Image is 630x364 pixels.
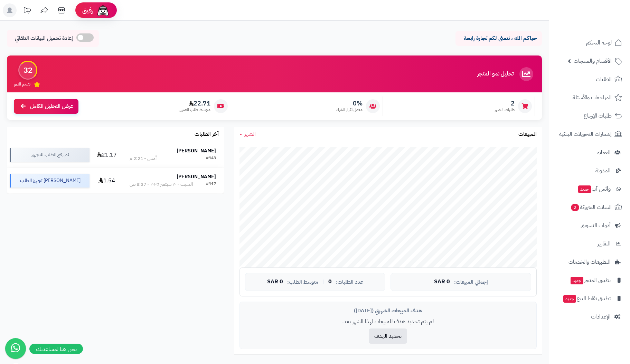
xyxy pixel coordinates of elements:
p: حياكم الله ، نتمنى لكم تجارة رابحة [461,34,537,42]
div: #143 [206,155,216,162]
a: وآتس آبجديد [553,181,626,197]
a: لوحة التحكم [553,34,626,51]
a: الإعدادات [553,309,626,325]
a: إشعارات التحويلات البنكية [553,126,626,142]
span: 22.71 [179,100,210,107]
span: جديد [571,277,583,284]
a: التقارير [553,235,626,252]
a: الطلبات [553,71,626,88]
a: أدوات التسويق [553,217,626,234]
div: #117 [206,181,216,188]
span: إعادة تحميل البيانات التلقائي [15,34,73,42]
td: 1.54 [92,168,122,193]
div: أمس - 2:21 م [130,155,157,162]
span: المدونة [595,166,611,175]
div: هدف المبيعات الشهري ([DATE]) [245,307,531,314]
h3: تحليل نمو المتجر [477,71,514,77]
span: جديد [563,295,576,303]
span: 0 SAR [434,279,450,285]
span: تطبيق المتجر [570,275,611,285]
div: السبت - ٢٠ سبتمبر ٢٠٢٥ - 8:37 ص [130,181,193,188]
span: الطلبات [596,74,612,84]
a: التطبيقات والخدمات [553,254,626,270]
span: متوسط طلب العميل [179,107,210,113]
strong: [PERSON_NAME] [177,147,216,154]
a: طلبات الإرجاع [553,108,626,124]
a: تطبيق نقاط البيعجديد [553,290,626,307]
a: تحديثات المنصة [18,3,36,19]
span: وآتس آب [577,184,611,194]
span: إشعارات التحويلات البنكية [559,129,612,139]
span: التقارير [598,239,611,249]
span: العملاء [597,148,611,157]
span: عدد الطلبات: [336,279,363,285]
span: معدل تكرار الشراء [336,107,363,113]
td: 21.17 [92,142,122,168]
div: تم رفع الطلب للتجهيز [10,148,90,162]
span: جديد [578,185,591,193]
span: تطبيق نقاط البيع [563,294,611,303]
img: ai-face.png [96,3,110,17]
h3: المبيعات [518,131,537,138]
a: تطبيق المتجرجديد [553,272,626,289]
span: 0% [336,100,363,107]
a: عرض التحليل الكامل [14,99,78,114]
span: 2 [495,100,515,107]
span: 0 SAR [267,279,283,285]
span: طلبات الإرجاع [584,111,612,121]
span: رفيق [82,6,93,14]
a: السلات المتروكة2 [553,199,626,215]
strong: [PERSON_NAME] [177,173,216,180]
button: تحديد الهدف [369,328,407,344]
span: لوحة التحكم [586,38,612,48]
span: الأقسام والمنتجات [574,56,612,66]
a: العملاء [553,144,626,161]
span: الإعدادات [591,312,611,322]
span: | [322,279,324,284]
span: 2 [571,204,579,211]
span: التطبيقات والخدمات [568,257,611,267]
span: المراجعات والأسئلة [573,93,612,102]
a: المدونة [553,162,626,179]
h3: آخر الطلبات [195,131,219,138]
a: الشهر [239,130,256,138]
span: تقييم النمو [14,81,30,87]
a: المراجعات والأسئلة [553,89,626,106]
span: الشهر [244,130,256,138]
p: لم يتم تحديد هدف للمبيعات لهذا الشهر بعد. [245,318,531,326]
span: عرض التحليل الكامل [30,102,73,110]
span: السلات المتروكة [570,202,612,212]
span: أدوات التسويق [581,221,611,230]
span: متوسط الطلب: [287,279,318,285]
div: [PERSON_NAME] تجهيز الطلب [10,174,90,188]
span: إجمالي المبيعات: [454,279,488,285]
span: طلبات الشهر [495,107,515,113]
span: 0 [328,279,332,285]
